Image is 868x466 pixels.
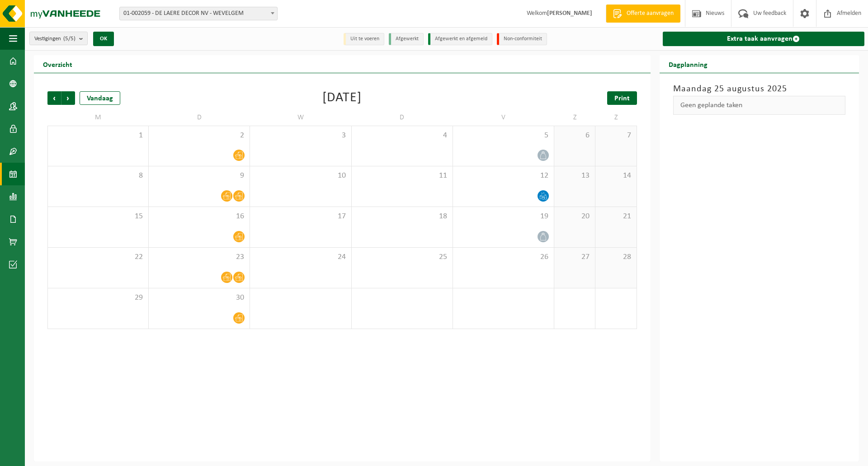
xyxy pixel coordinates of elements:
button: OK [93,32,114,46]
span: 01-002059 - DE LAERE DECOR NV - WEVELGEM [119,7,278,20]
span: 26 [458,252,549,262]
td: M [47,109,149,126]
span: 11 [356,171,448,181]
span: 9 [153,171,245,181]
span: Print [614,95,630,102]
span: 22 [52,252,144,262]
td: D [149,109,250,126]
h2: Dagplanning [660,55,717,73]
span: 24 [255,252,346,262]
a: Print [607,91,637,105]
td: W [250,109,351,126]
span: Volgende [61,91,75,105]
h3: Maandag 25 augustus 2025 [673,82,845,96]
span: 28 [600,252,632,262]
span: 16 [153,212,245,221]
span: 1 [52,131,144,141]
li: Uit te voeren [344,33,384,45]
div: Geen geplande taken [673,96,845,115]
span: 15 [52,212,144,221]
span: 29 [52,293,144,303]
span: 23 [153,252,245,262]
strong: [PERSON_NAME] [547,10,592,17]
button: Vestigingen(5/5) [29,32,88,45]
span: 2 [153,131,245,141]
span: 30 [153,293,245,303]
div: Vandaag [80,91,120,105]
td: D [352,109,453,126]
span: 3 [255,131,346,141]
td: V [453,109,554,126]
span: Vorige [47,91,61,105]
li: Non-conformiteit [497,33,547,45]
span: 12 [458,171,549,181]
span: 5 [458,131,549,141]
span: 01-002059 - DE LAERE DECOR NV - WEVELGEM [120,7,277,20]
span: 21 [600,212,632,221]
span: 13 [559,171,590,181]
a: Extra taak aanvragen [663,32,864,46]
span: 14 [600,171,632,181]
span: 20 [559,212,590,221]
li: Afgewerkt en afgemeld [428,33,492,45]
span: 27 [559,252,590,262]
span: Vestigingen [34,32,75,46]
span: 17 [255,212,346,221]
span: 18 [356,212,448,221]
span: 4 [356,131,448,141]
count: (5/5) [63,36,75,42]
span: 19 [458,212,549,221]
span: 6 [559,131,590,141]
li: Afgewerkt [389,33,424,45]
span: Offerte aanvragen [624,9,676,18]
td: Z [595,109,637,126]
span: 10 [255,171,346,181]
span: 7 [600,131,632,141]
td: Z [554,109,595,126]
span: 25 [356,252,448,262]
a: Offerte aanvragen [606,5,680,23]
span: 8 [52,171,144,181]
h2: Overzicht [34,55,81,73]
div: [DATE] [322,91,362,105]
